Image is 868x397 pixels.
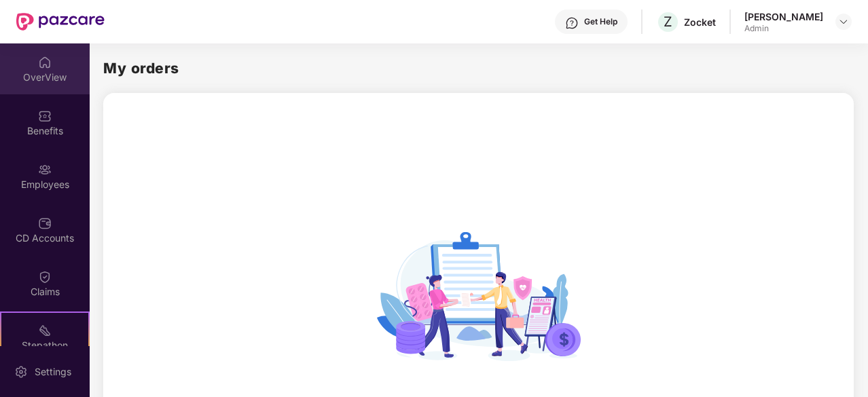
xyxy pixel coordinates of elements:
img: svg+xml;base64,PHN2ZyBpZD0iSG9tZSIgeG1sbnM9Imh0dHA6Ly93d3cudzMub3JnLzIwMDAvc3ZnIiB3aWR0aD0iMjAiIG... [38,56,52,69]
h2: My orders [103,57,179,79]
img: svg+xml;base64,PHN2ZyBpZD0iQmVuZWZpdHMiIHhtbG5zPSJodHRwOi8vd3d3LnczLm9yZy8yMDAwL3N2ZyIgd2lkdGg9Ij... [38,109,52,123]
img: svg+xml;base64,PHN2ZyB4bWxucz0iaHR0cDovL3d3dy53My5vcmcvMjAwMC9zdmciIHdpZHRoPSIyMSIgaGVpZ2h0PSIyMC... [38,324,52,337]
div: [PERSON_NAME] [744,10,823,23]
div: Zocket [684,16,716,29]
span: Z [664,14,672,30]
img: svg+xml;base64,PHN2ZyBpZD0iRW1wbG95ZWVzIiB4bWxucz0iaHR0cDovL3d3dy53My5vcmcvMjAwMC9zdmciIHdpZHRoPS... [38,163,52,176]
img: svg+xml;base64,PHN2ZyBpZD0iRHJvcGRvd24tMzJ4MzIiIHhtbG5zPSJodHRwOi8vd3d3LnczLm9yZy8yMDAwL3N2ZyIgd2... [838,16,849,27]
img: New Pazcare Logo [16,13,105,31]
img: svg+xml;base64,PHN2ZyBpZD0iU2V0dGluZy0yMHgyMCIgeG1sbnM9Imh0dHA6Ly93d3cudzMub3JnLzIwMDAvc3ZnIiB3aW... [14,365,28,379]
img: svg+xml;base64,PHN2ZyBpZD0iQ0RfQWNjb3VudHMiIGRhdGEtbmFtZT0iQ0QgQWNjb3VudHMiIHhtbG5zPSJodHRwOi8vd3... [38,216,52,230]
div: Admin [744,23,823,34]
img: svg+xml;base64,PHN2ZyBpZD0iSGVscC0zMngzMiIgeG1sbnM9Imh0dHA6Ly93d3cudzMub3JnLzIwMDAvc3ZnIiB3aWR0aD... [565,16,579,30]
div: Settings [31,365,75,379]
img: svg+xml;base64,PHN2ZyBpZD0iQ2xhaW0iIHhtbG5zPSJodHRwOi8vd3d3LnczLm9yZy8yMDAwL3N2ZyIgd2lkdGg9IjIwIi... [38,270,52,284]
div: Stepathon [1,339,88,352]
div: Get Help [584,16,617,27]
